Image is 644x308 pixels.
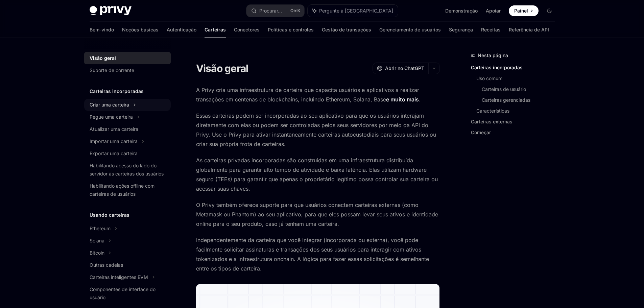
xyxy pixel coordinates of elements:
font: Procurar... [259,8,282,14]
font: Gestão de transações [322,27,371,32]
font: Solana [90,238,104,243]
font: Componentes de interface do usuário [90,286,156,300]
a: Visão geral [84,52,171,64]
font: Carteiras de usuário [482,86,526,92]
font: Carteiras [205,27,226,32]
font: Receitas [481,27,501,32]
img: logotipo escuro [90,6,132,16]
a: Começar [471,127,560,138]
font: Exportar uma carteira [90,150,138,156]
a: Características [476,105,560,116]
a: Suporte de corrente [84,64,171,76]
a: Carteiras gerenciadas [482,95,560,105]
font: Autenticação [167,27,196,32]
font: Carteiras incorporadas [471,65,523,70]
font: Bitcoin [90,250,104,256]
font: Gerenciamento de usuários [379,27,441,32]
button: Alternar modo escuro [544,5,555,16]
font: Ethereum [90,226,111,231]
font: Demonstração [445,8,478,14]
font: Ctrl [290,8,297,13]
a: Carteiras incorporadas [471,62,560,73]
font: Referência de API [509,27,549,32]
font: K [297,8,300,13]
font: Carteiras inteligentes EVM [90,274,148,280]
font: . [419,96,421,103]
font: Visão geral [196,62,248,74]
a: Outras cadeias [84,259,171,271]
a: Gestão de transações [322,22,371,38]
button: Abrir no ChatGPT [373,63,428,74]
font: Políticas e controles [268,27,314,32]
a: Painel [509,5,539,16]
a: Atualizar uma carteira [84,123,171,135]
a: Receitas [481,22,501,38]
font: Características [476,108,509,114]
font: Abrir no ChatGPT [385,65,424,71]
font: Habilitando ações offline com carteiras de usuários [90,183,154,197]
a: Noções básicas [122,22,159,38]
font: Criar uma carteira [90,102,129,108]
a: Exportar uma carteira [84,147,171,160]
font: Apoiar [486,8,501,14]
font: Carteiras gerenciadas [482,97,530,103]
font: Habilitando acesso do lado do servidor às carteiras dos usuários [90,163,164,176]
font: Segurança [449,27,473,32]
font: Conectores [234,27,260,32]
font: Pegue uma carteira [90,114,133,120]
font: Painel [514,8,528,14]
font: Essas carteiras podem ser incorporadas ao seu aplicativo para que os usuários interajam diretamen... [196,112,436,147]
font: Noções básicas [122,27,159,32]
a: Apoiar [486,7,501,14]
a: Segurança [449,22,473,38]
font: As carteiras privadas incorporadas são construídas em uma infraestrutura distribuída globalmente ... [196,157,438,192]
font: Outras cadeias [90,262,123,268]
font: Suporte de corrente [90,67,134,73]
a: Demonstração [445,7,478,14]
a: Carteiras [205,22,226,38]
a: Autenticação [167,22,196,38]
a: Carteiras de usuário [482,84,560,95]
font: Visão geral [90,55,116,61]
font: Usando carteiras [90,212,129,218]
a: Uso comum [476,73,560,84]
a: Referência de API [509,22,549,38]
a: Componentes de interface do usuário [84,283,171,304]
font: Independentemente da carteira que você integrar (incorporada ou externa), você pode facilmente so... [196,237,429,272]
font: Carteiras incorporadas [90,88,144,94]
font: Nesta página [478,52,508,58]
font: A Privy cria uma infraestrutura de carteira que capacita usuários e aplicativos a realizar transa... [196,87,419,103]
a: Carteiras externas [471,116,560,127]
a: Habilitando ações offline com carteiras de usuários [84,180,171,200]
a: e muito mais [386,96,419,103]
font: Bem-vindo [90,27,114,32]
font: O Privy também oferece suporte para que usuários conectem carteiras externas (como Metamask ou Ph... [196,202,438,227]
font: Pergunte à [GEOGRAPHIC_DATA] [319,8,393,14]
font: Atualizar uma carteira [90,126,138,132]
a: Políticas e controles [268,22,314,38]
font: Uso comum [476,75,502,81]
button: Procurar...CtrlK [246,5,304,17]
a: Habilitando acesso do lado do servidor às carteiras dos usuários [84,160,171,180]
button: Pergunte à [GEOGRAPHIC_DATA] [308,5,398,17]
font: Importar uma carteira [90,138,138,144]
font: Carteiras externas [471,119,512,124]
a: Gerenciamento de usuários [379,22,441,38]
a: Bem-vindo [90,22,114,38]
font: Começar [471,129,491,135]
a: Conectores [234,22,260,38]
